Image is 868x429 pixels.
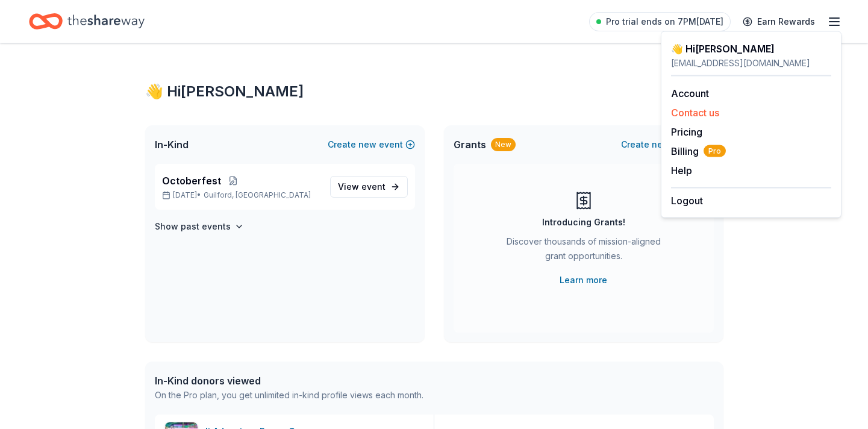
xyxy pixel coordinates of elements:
[560,273,607,287] a: Learn more
[671,144,726,158] button: BillingPro
[621,137,714,152] button: Createnewproject
[671,126,702,138] a: Pricing
[502,234,666,268] div: Discover thousands of mission-aligned grant opportunities.
[606,14,723,29] span: Pro trial ends on 7PM[DATE]
[328,137,415,152] button: Createnewevent
[358,137,376,152] span: new
[735,11,822,33] a: Earn Rewards
[671,105,719,120] button: Contact us
[671,56,831,70] div: [EMAIL_ADDRESS][DOMAIN_NAME]
[454,137,486,152] span: Grants
[704,145,726,157] span: Pro
[652,137,670,152] span: new
[330,176,408,198] a: View event
[155,219,244,234] button: Show past events
[155,219,231,234] h4: Show past events
[361,181,386,192] span: event
[155,374,423,388] div: In-Kind donors viewed
[162,174,221,188] span: Octoberfest
[671,87,709,99] a: Account
[155,388,423,402] div: On the Pro plan, you get unlimited in-kind profile views each month.
[162,190,320,200] p: [DATE] •
[542,215,625,230] div: Introducing Grants!
[338,180,386,194] span: View
[671,163,692,178] button: Help
[671,42,831,56] div: 👋 Hi [PERSON_NAME]
[671,144,726,158] span: Billing
[29,7,145,36] a: Home
[204,190,311,200] span: Guilford, [GEOGRAPHIC_DATA]
[671,193,703,208] button: Logout
[589,12,731,31] a: Pro trial ends on 7PM[DATE]
[155,137,189,152] span: In-Kind
[145,82,723,101] div: 👋 Hi [PERSON_NAME]
[491,138,516,151] div: New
